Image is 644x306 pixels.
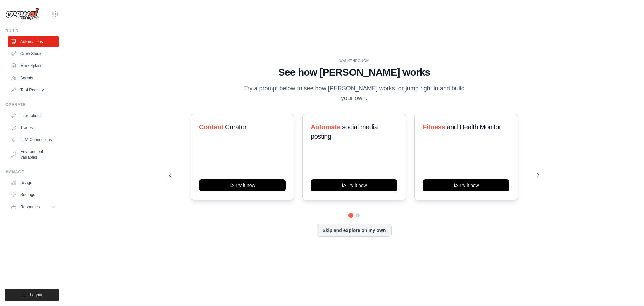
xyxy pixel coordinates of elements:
a: LLM Connections [8,134,59,145]
button: Try it now [423,179,509,191]
a: Marketplace [8,60,59,71]
span: Automate [311,123,340,131]
a: Tool Registry [8,85,59,95]
button: Try it now [311,179,397,191]
span: Resources [20,204,40,210]
p: Try a prompt below to see how [PERSON_NAME] works, or jump right in and build your own. [241,84,467,103]
button: Try it now [199,179,286,191]
button: Skip and explore on my own [317,224,391,237]
button: Resources [8,202,59,212]
iframe: Chat Widget [610,274,644,306]
a: Integrations [8,110,59,121]
a: Agents [8,73,59,83]
span: Fitness [423,123,445,131]
h1: See how [PERSON_NAME] works [169,66,539,78]
button: Logout [5,289,59,301]
div: WALKTHROUGH [169,58,539,63]
img: Logo [5,8,39,20]
span: Logout [30,292,42,298]
div: Manage [5,169,59,175]
span: Curator [225,123,247,131]
div: Build [5,28,59,34]
span: Content [199,123,223,131]
a: Crew Studio [8,48,59,59]
a: Settings [8,189,59,200]
a: Traces [8,122,59,133]
a: Environment Variables [8,146,59,163]
a: Usage [8,177,59,188]
a: Automations [8,36,59,47]
div: Operate [5,102,59,107]
span: social media posting [311,123,378,140]
span: and Health Monitor [447,123,501,131]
